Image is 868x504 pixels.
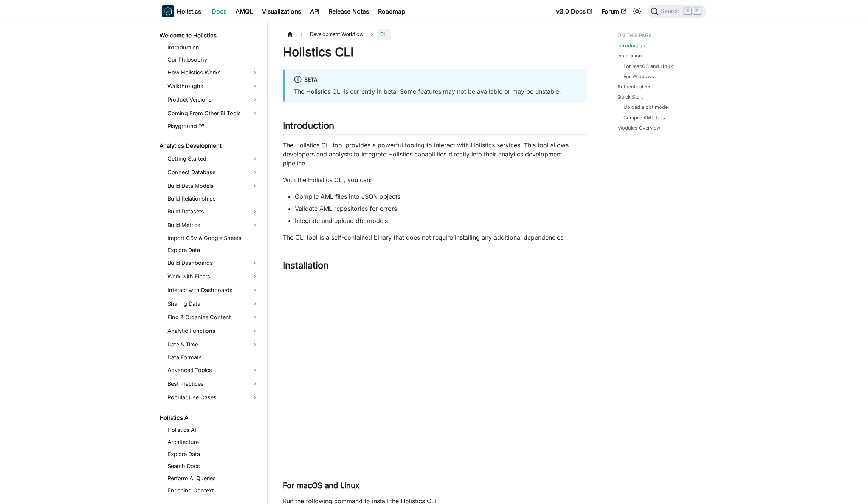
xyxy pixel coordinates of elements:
[283,175,587,184] p: With the Holistics CLI, you can:
[693,8,701,14] kbd: K
[165,42,261,53] a: Introduction
[631,5,643,17] button: Switch between dark and light mode (currently light mode)
[162,5,174,17] img: Holistics
[294,75,578,85] div: Beta
[165,364,261,376] a: Advanced Topics
[165,153,261,165] a: Getting Started
[165,193,261,204] a: Build Relationships
[157,141,261,151] a: Analytics Development
[165,485,261,496] a: Enriching Context
[165,473,261,484] a: Perform AI Queries
[623,63,673,70] a: For macOS and Linux
[283,45,587,60] h1: Holistics CLI
[294,87,578,96] p: The Holistics CLI is currently in beta. Some features may not be available or may be unstable.
[157,413,261,423] a: Holistics AI
[617,52,642,59] a: Installation
[165,245,261,255] a: Explore Data
[295,192,587,201] li: Compile AML files into JSON objects
[165,66,261,79] a: How Holistics Works
[648,5,706,18] button: Search (Command+K)
[165,378,261,390] a: Best Practices
[165,284,261,296] a: Interact with Dashboards
[283,233,587,242] p: The CLI tool is a self-contained binary that does not require installing any additional dependenc...
[623,73,654,80] a: For Windows
[165,206,261,218] a: Build Datasets
[617,83,651,90] a: Authentication
[165,311,261,323] a: Find & Organize Content
[295,204,587,213] li: Validate AML repositories for errors
[617,42,645,49] a: Introduction
[552,5,597,17] a: v3.0 Docs
[157,30,261,41] a: Welcome to Holistics
[257,5,305,17] a: Visualizations
[207,5,231,17] a: Docs
[165,121,261,131] a: Playground
[165,461,261,472] a: Search Docs
[165,271,261,283] a: Work with Filters
[165,180,261,192] a: Build Data Models
[165,325,261,337] a: Analytic Functions
[623,114,665,121] a: Compile AML files
[165,437,261,447] a: Architecture
[597,5,631,17] a: Forum
[283,29,587,40] nav: Breadcrumbs
[165,94,261,106] a: Product Versions
[231,5,257,17] a: AMQL
[283,120,587,135] h2: Introduction
[165,107,261,119] a: Coming From Other BI Tools
[283,481,587,490] h3: For macOS and Linux
[165,233,261,243] a: Import CSV & Google Sheets
[165,425,261,435] a: Holistics AI
[324,5,374,17] a: Release Notes
[165,352,261,363] a: Data Formats
[162,5,201,17] a: HolisticsHolistics
[283,260,587,274] h2: Installation
[154,23,268,504] nav: Docs sidebar
[165,298,261,310] a: Sharing Data
[165,54,261,65] a: Our Philosophy
[165,449,261,459] a: Explore Data
[306,29,367,40] span: Development Workflow
[295,216,587,225] li: Integrate and upload dbt models
[305,5,324,17] a: API
[617,93,643,100] a: Quick Start
[165,166,261,178] a: Connect Database
[377,29,391,40] span: CLI
[165,80,261,92] a: Walkthroughs
[374,5,410,17] a: Roadmap
[684,8,691,14] kbd: ⌘
[283,29,297,40] a: Home page
[283,280,587,463] iframe: YouTube video player
[165,391,261,404] a: Popular Use Cases
[623,104,669,111] a: Upload a dbt model
[177,7,201,16] b: Holistics
[165,339,261,351] a: Date & Time
[283,141,587,168] p: The Holistics CLI tool provides a powerful tooling to interact with Holistics services. This tool...
[658,8,684,15] span: Search
[165,257,261,269] a: Build Dashboards
[617,124,660,131] a: Modules Overview
[165,219,261,231] a: Build Metrics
